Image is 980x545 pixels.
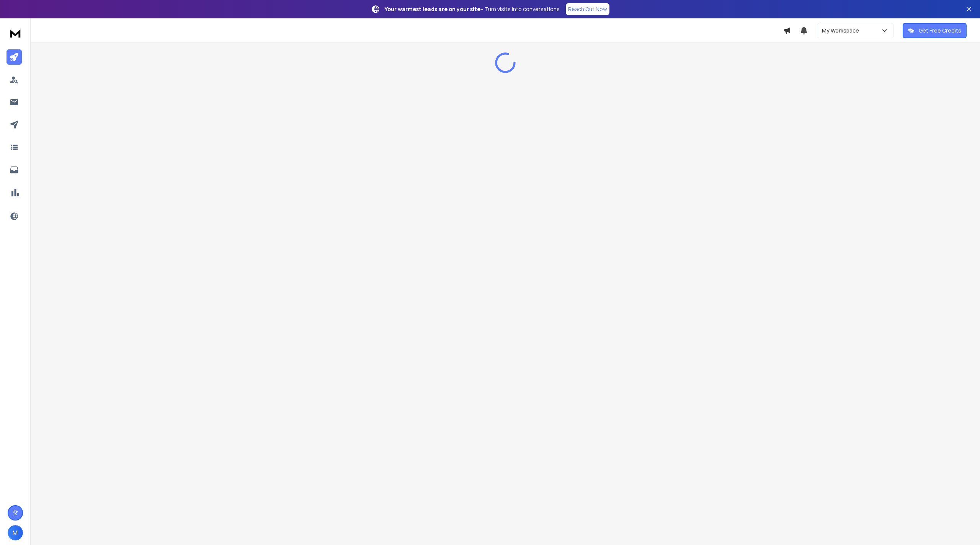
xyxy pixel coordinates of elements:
p: Reach Out Now [568,5,607,13]
p: Get Free Credits [919,27,961,34]
p: My Workspace [822,27,862,34]
strong: Your warmest leads are on your site [385,5,480,13]
button: M [8,525,23,540]
p: – Turn visits into conversations [385,5,560,13]
button: Get Free Credits [903,23,967,38]
a: Reach Out Now [566,3,609,15]
img: logo [8,26,23,40]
